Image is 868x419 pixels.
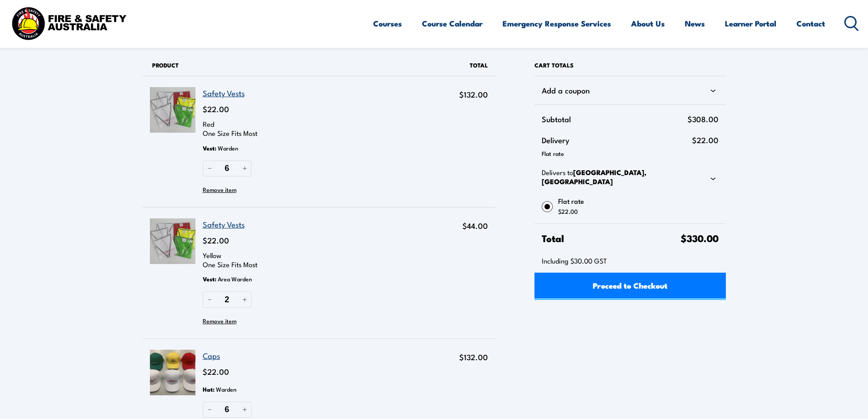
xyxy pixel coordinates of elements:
span: Subtotal [542,112,687,126]
span: $22.00 [203,103,229,114]
div: Flat rate [542,147,718,160]
a: Caps [203,350,220,361]
button: Reduce quantity of Safety Vests [203,160,216,176]
input: Quantity of Caps in your cart. [216,402,238,418]
div: Delivers to[GEOGRAPHIC_DATA], [GEOGRAPHIC_DATA] [542,168,718,188]
a: Proceed to Checkout [534,273,725,300]
img: Safety Vests [150,87,195,133]
input: Flat rate$22.00 [542,201,553,212]
input: Quantity of Safety Vests in your cart. [216,160,238,176]
a: Courses [373,11,402,36]
button: Increase quantity of Safety Vests [238,291,252,307]
span: Area Warden [218,272,252,285]
strong: [GEOGRAPHIC_DATA], [GEOGRAPHIC_DATA] [542,167,647,186]
span: $22.00 [692,133,719,147]
a: Emergency Response Services [503,11,611,36]
span: $308.00 [688,112,719,126]
span: Total [470,61,488,69]
img: Safety Vests [150,218,195,264]
p: Red One Size Fits Most [203,119,442,138]
button: Remove Safety Vests from cart [203,314,236,327]
a: Contact [796,11,825,36]
span: Total [542,231,680,245]
span: Warden [218,141,238,155]
button: Increase quantity of Caps [238,402,252,418]
a: News [685,11,705,36]
button: Increase quantity of Safety Vests [238,160,252,176]
button: Remove Safety Vests from cart [203,182,236,196]
span: $22.00 [203,366,229,377]
button: Reduce quantity of Caps [203,402,216,418]
a: Safety Vests [203,87,245,98]
h2: Cart totals [534,55,725,76]
span: $330.00 [681,230,719,245]
span: Warden [216,382,236,396]
span: Vest : [203,272,216,286]
span: Flat rate [558,196,719,207]
p: Delivers to [542,168,704,186]
span: $22.00 [558,207,578,216]
p: Including $30.00 GST [542,256,718,265]
a: Learner Portal [725,11,776,36]
span: Vest : [203,141,216,155]
span: $44.00 [462,220,488,231]
p: Yellow One Size Fits Most [203,251,442,269]
a: About Us [631,11,665,36]
span: Proceed to Checkout [593,273,668,297]
input: Quantity of Safety Vests in your cart. [216,291,238,307]
img: Caps [150,350,195,395]
span: Product [152,61,179,69]
span: $22.00 [203,234,229,246]
div: Add a coupon [542,83,718,97]
span: $132.00 [459,351,488,362]
span: Delivery [542,133,692,147]
span: Hat : [203,383,215,396]
a: Safety Vests [203,218,245,230]
span: $132.00 [459,88,488,100]
a: Course Calendar [422,11,483,36]
button: Reduce quantity of Safety Vests [203,291,216,307]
